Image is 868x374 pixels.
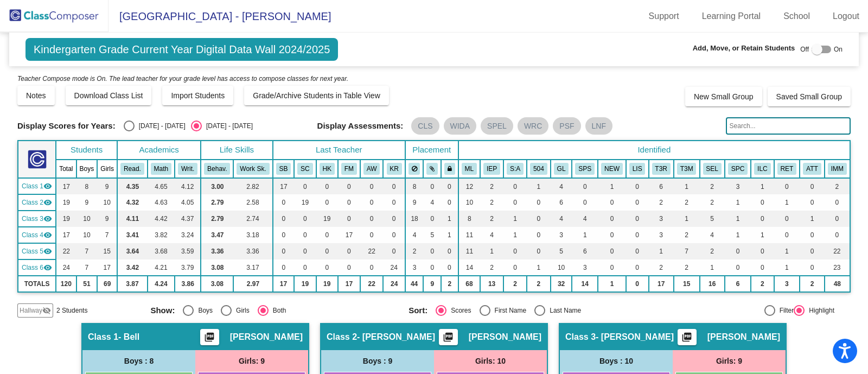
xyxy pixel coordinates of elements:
[693,43,795,54] span: Add, Move, or Retain Students
[338,227,360,243] td: 17
[294,227,316,243] td: 0
[728,163,748,175] button: SPC
[649,160,674,178] th: Tier 3 Supports in Reading
[458,178,480,194] td: 12
[598,178,626,194] td: 1
[462,163,477,175] button: ML
[480,227,503,243] td: 4
[507,163,524,175] button: S:A
[175,211,201,227] td: 4.37
[273,178,295,194] td: 17
[18,194,56,211] td: Savannah Cahall - Cahall
[441,160,458,178] th: Keep with teacher
[503,160,527,178] th: IEP - Low Student:Adult Ratio
[294,211,316,227] td: 0
[273,211,295,227] td: 0
[97,211,117,227] td: 9
[585,117,612,135] mat-chip: LNF
[458,211,480,227] td: 8
[480,211,503,227] td: 2
[56,243,76,259] td: 22
[800,194,824,211] td: 0
[423,194,441,211] td: 4
[405,160,424,178] th: Keep away students
[316,243,338,259] td: 0
[700,178,725,194] td: 2
[803,163,821,175] button: ATT
[360,227,384,243] td: 0
[117,227,148,243] td: 3.41
[76,259,98,276] td: 7
[244,86,389,105] button: Grade/Archive Students in Table View
[233,259,272,276] td: 3.17
[774,211,800,227] td: 0
[117,259,148,276] td: 3.42
[441,259,458,276] td: 0
[629,163,646,175] button: LIS
[694,92,754,101] span: New Small Group
[598,160,626,178] th: Newcomer - <1 year in Country
[598,243,626,259] td: 0
[551,211,572,227] td: 4
[441,178,458,194] td: 0
[598,194,626,211] td: 0
[572,211,598,227] td: 4
[649,211,674,227] td: 3
[575,163,595,175] button: SPS
[97,194,117,211] td: 10
[338,194,360,211] td: 0
[503,243,527,259] td: 0
[527,178,551,194] td: 1
[751,178,774,194] td: 1
[201,259,233,276] td: 3.08
[480,243,503,259] td: 1
[117,211,148,227] td: 4.11
[674,211,700,227] td: 1
[551,194,572,211] td: 6
[360,194,384,211] td: 0
[700,227,725,243] td: 4
[17,75,348,83] i: Teacher Compose mode is On. The lead teacher for your grade level has access to compose classes f...
[503,178,527,194] td: 0
[97,227,117,243] td: 7
[162,86,233,105] button: Import Students
[441,194,458,211] td: 0
[56,227,76,243] td: 17
[56,211,76,227] td: 19
[423,178,441,194] td: 0
[481,117,513,135] mat-chip: SPEL
[527,227,551,243] td: 0
[43,231,52,239] mat-icon: visibility
[626,160,649,178] th: Student has limited or interrupted schooling - former newcomer
[148,243,175,259] td: 3.68
[774,178,800,194] td: 0
[56,178,76,194] td: 17
[774,160,800,178] th: Retained at some point, or was placed back at time of enrollment
[383,194,405,211] td: 0
[776,92,842,101] span: Saved Small Group
[273,227,295,243] td: 0
[649,227,674,243] td: 3
[151,163,171,175] button: Math
[551,243,572,259] td: 5
[423,160,441,178] th: Keep with students
[527,194,551,211] td: 0
[360,178,384,194] td: 0
[233,243,272,259] td: 3.36
[383,211,405,227] td: 0
[626,194,649,211] td: 0
[294,160,316,178] th: Savannah Cahall
[405,178,424,194] td: 8
[423,227,441,243] td: 5
[775,8,819,25] a: School
[117,194,148,211] td: 4.32
[527,160,551,178] th: 504 Plan
[652,163,671,175] button: T3R
[237,163,269,175] button: Work Sk.
[297,163,312,175] button: SC
[693,8,770,25] a: Learning Portal
[18,259,56,276] td: Karla Rosales - Rosales
[405,211,424,227] td: 18
[316,194,338,211] td: 0
[411,117,439,135] mat-chip: CLS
